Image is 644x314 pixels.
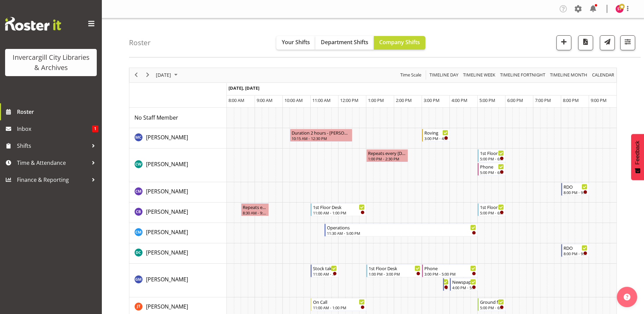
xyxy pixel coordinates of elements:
div: Chris Broad"s event - 1st Floor Desk Begin From Friday, October 3, 2025 at 5:00:00 PM GMT+13:00 E... [478,203,505,216]
div: Gabriel McKay Smith"s event - New book tagging Begin From Friday, October 3, 2025 at 3:45:00 PM G... [443,278,450,291]
div: Roving [424,129,448,136]
div: Operations [327,224,476,231]
td: Cindy Mulrooney resource [129,223,227,243]
div: 10:15 AM - 12:30 PM [292,136,351,141]
div: 1:00 PM - 2:30 PM [368,156,406,161]
span: Shifts [17,141,88,151]
div: Gabriel McKay Smith"s event - Newspapers Begin From Friday, October 3, 2025 at 4:00:00 PM GMT+13:... [450,278,478,291]
div: Newspapers [452,278,476,285]
td: Chris Broad resource [129,203,227,223]
button: October 2025 [155,71,181,79]
button: Month [591,71,615,79]
img: help-xxl-2.png [624,294,630,300]
span: 1:00 PM [368,97,384,103]
a: [PERSON_NAME] [146,208,188,216]
span: [DATE] [155,71,172,79]
span: Inbox [17,124,92,134]
div: Donald Cunningham"s event - RDO Begin From Friday, October 3, 2025 at 8:00:00 PM GMT+13:00 Ends A... [561,244,589,257]
div: Ground floor Help Desk [480,298,504,305]
div: 11:00 AM - 12:00 PM [313,271,337,277]
div: Invercargill City Libraries & Archives [12,52,90,73]
div: Chamique Mamolo"s event - RDO Begin From Friday, October 3, 2025 at 8:00:00 PM GMT+13:00 Ends At ... [561,183,589,196]
h4: Roster [129,39,151,47]
div: 5:00 PM - 6:00 PM [480,156,504,161]
div: 3:45 PM - 4:00 PM [445,285,448,290]
div: 8:00 PM - 9:00 PM [564,251,587,256]
span: 9:00 AM [257,97,273,103]
span: 1 [92,125,98,132]
div: Repeats every [DATE] - [PERSON_NAME] [243,204,267,210]
div: 11:30 AM - 5:00 PM [327,230,476,236]
span: 5:00 PM [479,97,495,103]
div: October 3, 2025 [153,68,182,82]
div: Glen Tomlinson"s event - Ground floor Help Desk Begin From Friday, October 3, 2025 at 5:00:00 PM ... [478,298,505,311]
span: [PERSON_NAME] [146,160,188,168]
span: 9:00 PM [591,97,607,103]
td: Aurora Catu resource [129,128,227,149]
td: Donald Cunningham resource [129,243,227,264]
span: Time Scale [400,71,422,79]
div: Glen Tomlinson"s event - On Call Begin From Friday, October 3, 2025 at 11:00:00 AM GMT+13:00 Ends... [311,298,366,311]
div: Chris Broad"s event - 1st Floor Desk Begin From Friday, October 3, 2025 at 11:00:00 AM GMT+13:00 ... [311,203,366,216]
button: Time Scale [399,71,423,79]
button: Feedback - Show survey [631,134,644,180]
span: 11:00 AM [312,97,331,103]
div: 8:00 PM - 9:00 PM [564,190,587,195]
div: RDO [564,244,587,251]
button: Timeline Month [549,71,589,79]
span: Feedback [634,141,641,164]
a: [PERSON_NAME] [146,275,188,283]
span: [PERSON_NAME] [146,208,188,215]
div: 5:00 PM - 6:00 PM [480,210,504,215]
button: Download a PDF of the roster for the current day [578,35,593,50]
a: [PERSON_NAME] [146,160,188,168]
button: Your Shifts [276,36,315,50]
span: 8:00 AM [228,97,244,103]
div: Phone [424,265,476,272]
button: Department Shifts [315,36,374,50]
div: Gabriel McKay Smith"s event - Phone Begin From Friday, October 3, 2025 at 3:00:00 PM GMT+13:00 En... [422,264,478,277]
a: [PERSON_NAME] [146,133,188,141]
span: No Staff Member [134,114,178,121]
div: Phone [480,163,504,170]
button: Company Shifts [374,36,425,50]
div: 11:00 AM - 1:00 PM [313,210,365,215]
img: saniya-thompson11688.jpg [615,5,624,13]
div: previous period [130,68,142,82]
div: Chris Broad"s event - Repeats every friday - Chris Broad Begin From Friday, October 3, 2025 at 8:... [241,203,269,216]
div: Repeats every [DATE] - [PERSON_NAME] [368,150,406,156]
span: 7:00 PM [535,97,551,103]
span: Timeline Month [549,71,588,79]
span: Finance & Reporting [17,175,88,185]
a: [PERSON_NAME] [146,248,188,257]
div: Cindy Mulrooney"s event - Operations Begin From Friday, October 3, 2025 at 11:30:00 AM GMT+13:00 ... [325,224,478,237]
div: Catherine Wilson"s event - Repeats every friday - Catherine Wilson Begin From Friday, October 3, ... [366,149,408,162]
button: Timeline Week [462,71,497,79]
div: 1st Floor Desk [369,265,420,272]
div: Gabriel McKay Smith"s event - 1st Floor Desk Begin From Friday, October 3, 2025 at 1:00:00 PM GMT... [366,264,422,277]
button: Filter Shifts [620,35,635,50]
div: Catherine Wilson"s event - 1st Floor Desk Begin From Friday, October 3, 2025 at 5:00:00 PM GMT+13... [478,149,505,162]
button: Next [143,71,152,79]
span: 8:00 PM [563,97,579,103]
div: Duration 2 hours - [PERSON_NAME] [292,129,351,136]
span: calendar [591,71,615,79]
span: Your Shifts [282,38,310,46]
div: RDO [564,183,587,190]
div: Aurora Catu"s event - Roving Begin From Friday, October 3, 2025 at 3:00:00 PM GMT+13:00 Ends At F... [422,129,450,142]
span: Roster [17,107,98,117]
a: [PERSON_NAME] [146,228,188,236]
button: Previous [132,71,141,79]
a: [PERSON_NAME] [146,302,188,311]
span: Timeline Day [429,71,459,79]
a: No Staff Member [134,114,178,122]
span: Time & Attendance [17,158,88,168]
button: Timeline Day [428,71,460,79]
img: Rosterit website logo [5,17,61,31]
div: 1st Floor Desk [313,204,365,210]
span: [PERSON_NAME] [146,249,188,256]
div: Aurora Catu"s event - Duration 2 hours - Aurora Catu Begin From Friday, October 3, 2025 at 10:15:... [290,129,353,142]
